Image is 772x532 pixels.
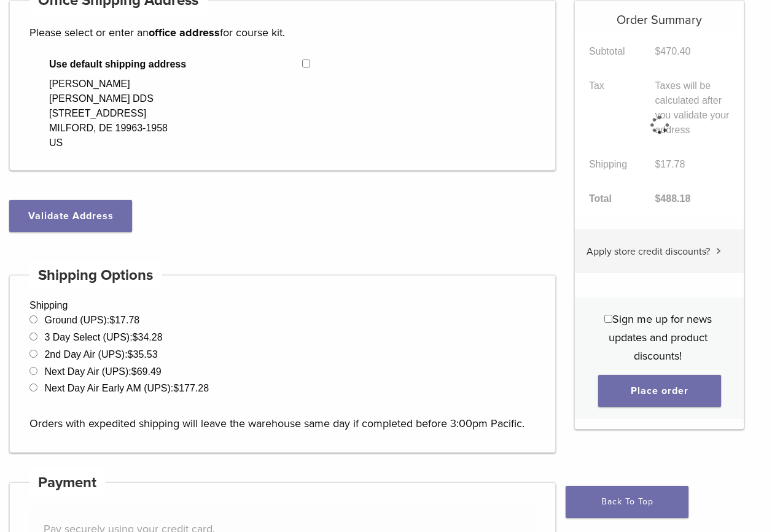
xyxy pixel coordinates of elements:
[9,200,132,232] button: Validate Address
[128,349,158,360] bdi: 35.53
[44,366,161,377] label: Next Day Air (UPS):
[716,248,721,254] img: caret.svg
[173,383,179,393] span: $
[44,383,209,393] label: Next Day Air Early AM (UPS):
[566,486,688,518] a: Back To Top
[49,77,168,150] div: [PERSON_NAME] [PERSON_NAME] DDS [STREET_ADDRESS] MILFORD, DE 19963-1958 US
[131,366,162,377] bdi: 69.49
[29,23,536,42] p: Please select or enter an for course kit.
[133,332,138,342] span: $
[149,26,220,39] strong: office address
[109,315,115,325] span: $
[44,349,157,360] label: 2nd Day Air (UPS):
[173,383,209,393] bdi: 177.28
[44,332,162,342] label: 3 Day Select (UPS):
[598,375,721,407] button: Place order
[133,332,163,342] bdi: 34.28
[29,261,162,290] h4: Shipping Options
[587,245,710,258] span: Apply store credit discounts?
[131,366,137,377] span: $
[44,315,139,325] label: Ground (UPS):
[604,315,612,323] input: Sign me up for news updates and product discounts!
[49,57,302,72] span: Use default shipping address
[29,396,536,433] p: Orders with expedited shipping will leave the warehouse same day if completed before 3:00pm Pacific.
[9,275,556,453] div: Shipping
[609,312,712,363] span: Sign me up for news updates and product discounts!
[128,349,133,360] span: $
[109,315,139,325] bdi: 17.78
[575,1,744,28] h5: Order Summary
[29,468,106,498] h4: Payment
